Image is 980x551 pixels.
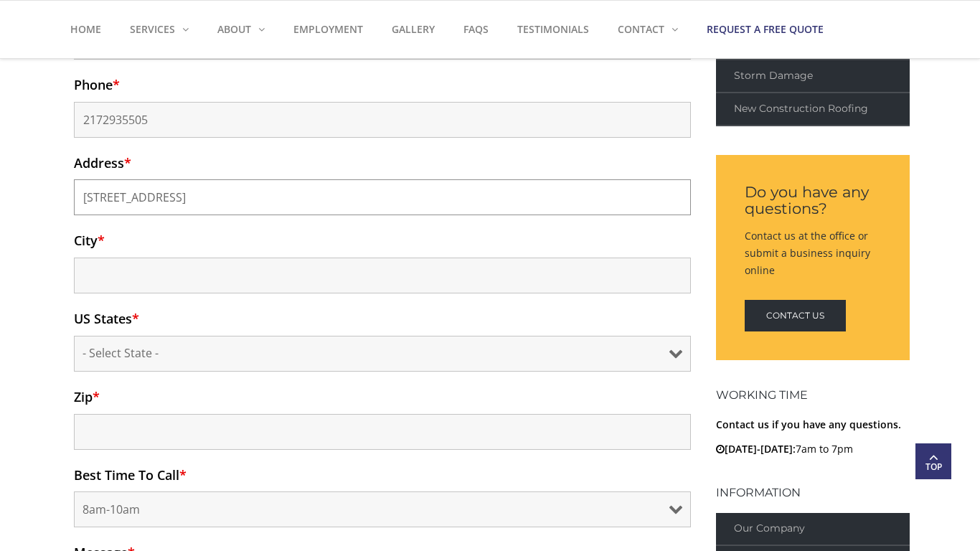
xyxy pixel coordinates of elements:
[279,1,377,58] a: Employment
[449,1,503,58] a: FAQs
[915,443,951,479] a: Top
[377,1,449,58] a: Gallery
[716,60,910,93] a: Storm Damage
[217,22,251,36] strong: About
[716,486,910,499] h2: Information
[116,1,203,58] a: Services
[203,1,279,58] a: About
[725,442,796,456] strong: [DATE]-[DATE]:
[745,184,881,217] h3: Do you have any questions?
[74,156,131,170] label: Address
[692,1,838,58] a: Request a Free Quote
[392,22,435,36] strong: Gallery
[716,513,910,546] a: Our Company
[618,22,664,36] strong: Contact
[293,22,363,36] strong: Employment
[716,441,910,458] p: 7am to 7pm
[503,1,603,58] a: Testimonials
[716,418,901,431] strong: Contact us if you have any questions.
[74,77,120,92] label: Phone
[603,1,692,58] a: Contact
[517,22,589,36] strong: Testimonials
[716,389,910,402] h2: Working time
[74,390,100,404] label: Zip
[74,233,105,248] label: City
[74,311,139,326] label: US States
[745,184,881,339] div: Contact us at the office or submit a business inquiry online
[915,460,951,474] span: Top
[70,22,101,36] strong: Home
[463,22,489,36] strong: FAQs
[130,22,175,36] strong: Services
[745,300,846,331] a: Contact us
[74,468,187,482] label: Best Time To Call
[707,22,824,36] strong: Request a Free Quote
[716,93,910,126] a: New Construction Roofing
[70,1,116,58] a: Home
